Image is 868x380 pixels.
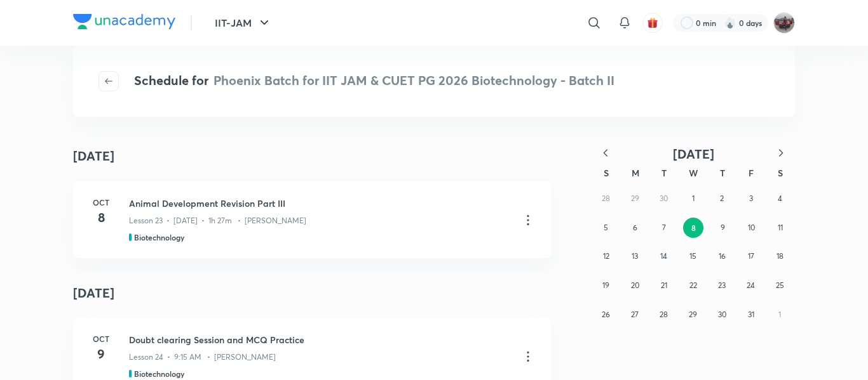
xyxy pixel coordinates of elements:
h4: 9 [88,344,114,364]
abbr: October 31, 2025 [748,310,754,319]
button: October 9, 2025 [712,218,733,238]
button: October 16, 2025 [712,246,732,266]
h6: Oct [88,197,114,208]
abbr: October 21, 2025 [661,280,667,290]
button: October 25, 2025 [770,275,790,296]
img: amirhussain Hussain [773,12,795,34]
abbr: Saturday [778,167,783,179]
button: October 18, 2025 [770,246,790,266]
abbr: October 3, 2025 [749,193,753,203]
abbr: October 30, 2025 [718,310,726,319]
button: avatar [642,13,663,33]
button: October 15, 2025 [683,246,703,266]
h5: Biotechnology [134,368,184,379]
h4: [DATE] [73,147,114,166]
abbr: Monday [632,167,639,179]
button: October 5, 2025 [596,218,616,238]
h5: Biotechnology [134,232,184,243]
p: Lesson 23 • [DATE] • 1h 27m • [PERSON_NAME] [129,215,306,226]
abbr: October 9, 2025 [721,223,725,232]
button: October 10, 2025 [742,218,762,238]
abbr: October 17, 2025 [748,251,754,261]
abbr: October 1, 2025 [692,193,695,203]
abbr: October 10, 2025 [748,223,755,232]
abbr: October 25, 2025 [776,280,784,290]
span: Phoenix Batch for IIT JAM & CUET PG 2026 Biotechnology - Batch II [214,72,614,89]
h4: 8 [88,208,114,227]
abbr: Friday [749,167,754,179]
abbr: October 22, 2025 [689,280,697,290]
abbr: October 4, 2025 [778,193,782,203]
abbr: October 26, 2025 [602,310,610,319]
button: October 22, 2025 [683,275,703,296]
abbr: October 28, 2025 [660,310,668,319]
button: October 17, 2025 [741,246,761,266]
a: Company Logo [73,14,175,32]
button: October 21, 2025 [654,275,674,296]
button: October 7, 2025 [654,218,674,238]
abbr: October 20, 2025 [631,280,639,290]
abbr: October 18, 2025 [776,251,783,261]
button: October 20, 2025 [625,275,645,296]
button: October 4, 2025 [770,188,790,209]
button: October 14, 2025 [654,246,674,266]
img: avatar [647,17,658,29]
button: October 1, 2025 [683,188,703,209]
h4: [DATE] [73,273,551,313]
button: October 27, 2025 [625,305,645,325]
abbr: October 13, 2025 [632,251,638,261]
abbr: October 11, 2025 [778,223,783,232]
button: October 13, 2025 [625,246,645,266]
h3: Doubt clearing Session and MCQ Practice [129,333,510,346]
abbr: October 2, 2025 [720,193,724,203]
button: October 28, 2025 [654,305,674,325]
h4: Schedule for [134,71,614,91]
button: October 6, 2025 [625,218,645,238]
img: streak [724,16,736,29]
button: October 31, 2025 [741,305,761,325]
button: October 23, 2025 [712,275,732,296]
abbr: Tuesday [661,167,667,179]
abbr: October 24, 2025 [747,280,755,290]
abbr: October 27, 2025 [631,310,639,319]
span: [DATE] [673,145,714,162]
abbr: October 19, 2025 [602,280,609,290]
button: October 19, 2025 [596,275,616,296]
button: October 3, 2025 [741,188,761,209]
abbr: Sunday [604,167,609,179]
abbr: October 5, 2025 [604,223,608,232]
abbr: Wednesday [689,167,698,179]
abbr: Thursday [720,167,725,179]
abbr: October 8, 2025 [691,223,696,233]
button: October 8, 2025 [683,218,703,238]
h3: Animal Development Revision Part III [129,197,510,210]
h6: Oct [88,333,114,344]
abbr: October 7, 2025 [662,223,666,232]
button: October 11, 2025 [770,218,790,238]
button: October 26, 2025 [596,305,616,325]
img: Company Logo [73,14,175,29]
abbr: October 29, 2025 [689,310,697,319]
abbr: October 6, 2025 [633,223,637,232]
abbr: October 23, 2025 [718,280,726,290]
button: [DATE] [620,146,767,162]
abbr: October 12, 2025 [603,251,609,261]
button: IIT-JAM [207,10,280,36]
abbr: October 14, 2025 [660,251,667,261]
abbr: October 15, 2025 [689,251,696,261]
button: October 12, 2025 [596,246,616,266]
button: October 30, 2025 [712,305,732,325]
button: October 2, 2025 [712,188,732,209]
abbr: October 16, 2025 [719,251,726,261]
button: October 29, 2025 [683,305,703,325]
p: Lesson 24 • 9:15 AM • [PERSON_NAME] [129,351,276,363]
button: October 24, 2025 [741,275,761,296]
a: Oct8Animal Development Revision Part IIILesson 23 • [DATE] • 1h 27m • [PERSON_NAME]Biotechnology [73,181,551,258]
